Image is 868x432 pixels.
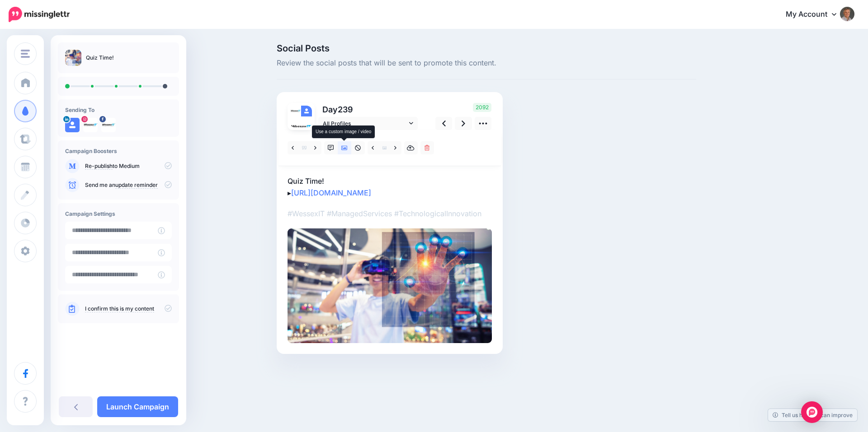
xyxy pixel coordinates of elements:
p: #WessexIT #ManagedServices #TechnologicalInnovation [288,208,492,219]
p: Send me an [85,181,172,189]
a: My Account [777,4,854,26]
img: Missinglettr [9,7,70,22]
img: user_default_image.png [301,106,312,116]
p: to Medium [85,162,172,170]
span: All Profiles [323,119,407,128]
a: [URL][DOMAIN_NAME] [291,188,371,197]
a: Tell us how we can improve [768,409,857,421]
img: 298904122_491295303008062_5151176161762072367_n-bsa154353.jpg [101,118,116,132]
span: Review the social posts that will be sent to promote this content. [277,57,696,69]
a: update reminder [115,181,158,189]
img: 6230f264f6977411ed917891767541d8.jpg [288,228,492,343]
h4: Campaign Boosters [65,148,172,154]
span: 2092 [473,103,491,112]
span: 239 [338,105,353,114]
div: Open Intercom Messenger [801,401,823,423]
img: menu.png [21,50,30,58]
img: 327928650_673138581274106_3875633941848458916_n-bsa154355.jpg [290,116,312,138]
img: user_default_image.png [65,118,80,132]
p: Quiz Time! ▸ [288,175,492,199]
h4: Sending To [65,107,172,113]
img: 6230f264f6977411ed917891767541d8_thumb.jpg [65,50,81,66]
img: 298904122_491295303008062_5151176161762072367_n-bsa154353.jpg [290,106,301,116]
p: Day [318,103,419,116]
span: Social Posts [277,44,696,53]
a: All Profiles [318,117,418,130]
a: Re-publish [85,163,113,170]
a: I confirm this is my content [85,305,154,312]
h4: Campaign Settings [65,210,172,217]
p: Quiz Time! [86,53,114,62]
img: 327928650_673138581274106_3875633941848458916_n-bsa154355.jpg [83,118,98,132]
